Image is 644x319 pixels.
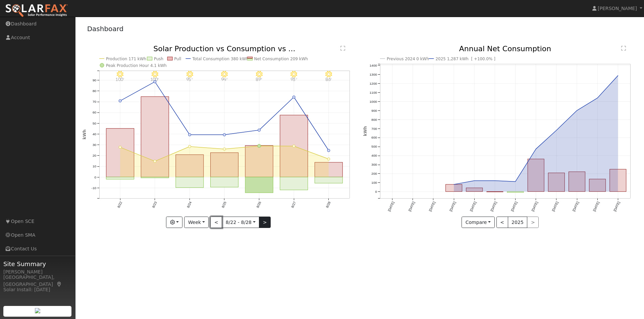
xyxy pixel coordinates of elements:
text: 0 [375,190,377,193]
rect: onclick="" [446,184,462,191]
span: [PERSON_NAME] [598,6,637,11]
rect: onclick="" [610,169,626,192]
text: Net Consumption 209 kWh [254,57,308,61]
text: 8/28 [325,201,331,209]
text: [DATE] [387,201,395,212]
img: retrieve [35,308,40,313]
circle: onclick="" [119,146,121,149]
text: 50 [92,122,96,125]
circle: onclick="" [452,183,455,186]
circle: onclick="" [292,145,295,148]
text: [DATE] [469,201,477,212]
p: 100° [149,78,161,81]
text: Annual Net Consumption [459,45,551,53]
rect: onclick="" [280,115,308,177]
circle: onclick="" [576,109,578,112]
button: 8/22 - 8/28 [222,217,259,228]
button: < [496,217,508,228]
i: 8/28 - MostlyClear [325,71,332,78]
circle: onclick="" [617,74,620,77]
rect: onclick="" [106,177,134,179]
rect: onclick="" [487,192,503,192]
circle: onclick="" [188,145,191,148]
text: [DATE] [511,201,518,212]
text: kWh [82,130,87,140]
div: [GEOGRAPHIC_DATA], [GEOGRAPHIC_DATA] [3,274,72,288]
text: 100 [371,181,377,184]
text: 800 [371,118,377,122]
rect: onclick="" [106,129,134,177]
div: [PERSON_NAME] [3,268,72,275]
circle: onclick="" [119,100,121,102]
text: Pull [174,57,181,61]
text: [DATE] [551,201,559,212]
text:  [621,46,626,51]
text: 400 [371,154,377,158]
button: < [210,217,222,228]
rect: onclick="" [280,177,308,190]
a: Map [56,282,62,287]
rect: onclick="" [210,177,238,187]
text: 1300 [370,73,377,76]
text: 1400 [370,64,377,67]
text: [DATE] [428,201,436,212]
span: Site Summary [3,259,72,268]
text: 70 [92,100,96,103]
text: 1100 [370,91,377,94]
circle: onclick="" [494,179,496,182]
a: Dashboard [87,25,124,33]
circle: onclick="" [223,148,226,151]
text: 90 [92,78,96,82]
rect: onclick="" [245,146,273,177]
circle: onclick="" [596,97,599,99]
text: 1000 [370,100,377,103]
p: 95° [184,78,196,81]
text: 0 [94,175,96,179]
text: Push [154,57,163,61]
p: 89° [253,78,265,81]
text: 40 [92,132,96,136]
text: 8/26 [256,201,262,209]
text: Previous 2024 0 kWh [387,57,429,61]
text: Production 171 kWh [106,57,146,61]
p: 94° [218,78,230,81]
text: -10 [91,186,96,190]
circle: onclick="" [223,134,226,136]
text: 200 [371,172,377,175]
i: 8/27 - Clear [290,71,297,78]
text: Total Consumption 380 kWh [192,57,248,61]
circle: onclick="" [153,80,156,83]
text: [DATE] [592,201,600,212]
text: 80 [92,89,96,93]
p: 86° [323,78,334,81]
p: 93° [288,78,300,81]
text: 8/23 [151,201,157,209]
text: 8/27 [290,201,297,209]
rect: onclick="" [210,153,238,177]
img: SolarFax [5,4,68,18]
rect: onclick="" [528,159,544,191]
text: 600 [371,136,377,140]
i: 8/24 - Clear [186,71,193,78]
text: [DATE] [572,201,580,212]
text: kWh [363,126,368,136]
circle: onclick="" [555,129,558,132]
rect: onclick="" [569,172,585,191]
text: 10 [92,165,96,168]
circle: onclick="" [258,129,260,132]
i: 8/22 - Clear [117,71,123,78]
i: 8/23 - Clear [152,71,158,78]
circle: onclick="" [188,134,191,136]
text: 900 [371,109,377,112]
i: 8/25 - Clear [221,71,228,78]
text: [DATE] [531,201,539,212]
rect: onclick="" [507,192,524,193]
button: Week [184,217,209,228]
text: 2025 1,287 kWh [ +100.0% ] [436,57,495,61]
text: Solar Production vs Consumption vs ... [153,45,295,53]
circle: onclick="" [153,160,156,163]
circle: onclick="" [327,158,330,160]
rect: onclick="" [176,155,204,177]
text: [DATE] [490,201,497,212]
button: Compare [462,217,495,228]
